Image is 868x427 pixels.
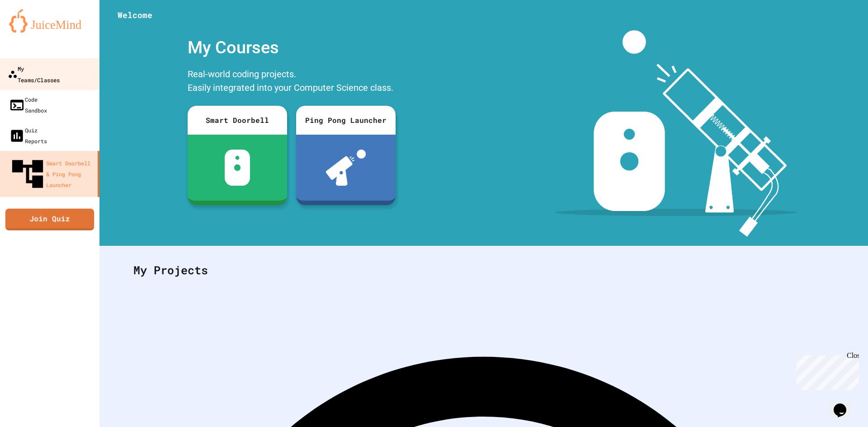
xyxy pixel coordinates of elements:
[326,150,366,186] img: ppl-with-ball.png
[188,106,287,135] div: Smart Doorbell
[9,94,47,116] div: Code Sandbox
[5,208,94,230] a: Join Quiz
[296,106,396,135] div: Ping Pong Launcher
[9,125,47,146] div: Quiz Reports
[4,4,62,57] div: Chat with us now!Close
[225,150,250,186] img: sdb-white.svg
[124,253,843,288] div: My Projects
[8,63,60,85] div: My Teams/Classes
[793,352,859,390] iframe: chat widget
[555,30,797,237] img: banner-image-my-projects.png
[183,30,400,65] div: My Courses
[9,155,94,192] div: Smart Doorbell & Ping Pong Launcher
[9,9,90,33] img: logo-orange.svg
[830,391,859,418] iframe: chat widget
[183,65,400,99] div: Real-world coding projects. Easily integrated into your Computer Science class.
